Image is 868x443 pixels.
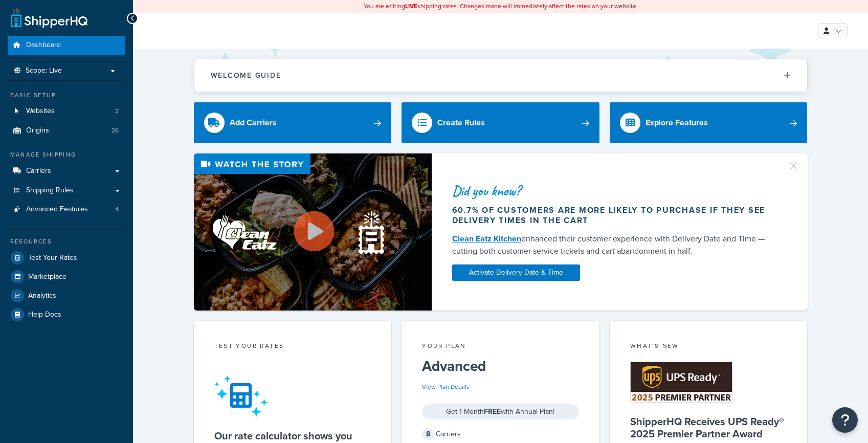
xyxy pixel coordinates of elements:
[402,102,599,143] a: Create Rules
[422,427,579,441] div: Carriers
[422,358,579,374] h5: Advanced
[422,404,579,419] div: Get 1 Month with Annual Plan!
[26,67,62,75] span: Scope: Live
[194,102,392,143] a: Add Carriers
[8,286,125,305] a: Analytics
[8,237,125,246] div: Resources
[8,150,125,159] div: Manage Shipping
[832,407,858,433] button: Open Resource Center
[115,205,119,214] span: 4
[405,2,417,11] b: LIVE
[422,428,434,440] span: 8
[8,91,125,100] div: Basic Setup
[115,107,119,116] span: 2
[8,249,125,267] a: Test Your Rates
[8,121,125,140] a: Origins26
[214,341,371,353] div: Test your rates
[28,254,77,262] span: Test Your Rates
[630,415,787,440] h5: ShipperHQ Receives UPS Ready® 2025 Premier Partner Award
[8,200,125,219] a: Advanced Features4
[26,126,49,135] span: Origins
[630,341,787,353] div: What's New
[230,116,277,130] div: Add Carriers
[8,36,125,55] a: Dashboard
[452,205,775,226] div: 60.7% of customers are more likely to purchase if they see delivery times in the cart
[610,102,808,143] a: Explore Features
[211,72,281,79] h2: Welcome Guide
[8,305,125,324] a: Help Docs
[452,184,775,198] div: Did you know?
[28,292,56,300] span: Analytics
[28,273,66,281] span: Marketplace
[8,102,125,121] li: Websites
[26,41,61,50] span: Dashboard
[452,264,580,281] a: Activate Delivery Date & Time
[8,268,125,286] a: Marketplace
[26,186,74,195] span: Shipping Rules
[437,116,485,130] div: Create Rules
[8,162,125,181] a: Carriers
[452,233,521,245] a: Clean Eatz Kitchen
[112,126,119,135] span: 26
[646,116,708,130] div: Explore Features
[28,311,61,319] span: Help Docs
[8,102,125,121] a: Websites2
[26,205,88,214] span: Advanced Features
[26,107,55,116] span: Websites
[422,341,579,353] div: Your Plan
[194,153,432,311] img: Video thumbnail
[8,121,125,140] li: Origins
[194,59,807,92] button: Welcome Guide
[422,382,470,391] a: View Plan Details
[26,167,51,175] span: Carriers
[484,406,501,417] strong: FREE
[8,181,125,200] a: Shipping Rules
[8,200,125,219] li: Advanced Features
[452,233,775,257] div: enhanced their customer experience with Delivery Date and Time — cutting both customer service ti...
